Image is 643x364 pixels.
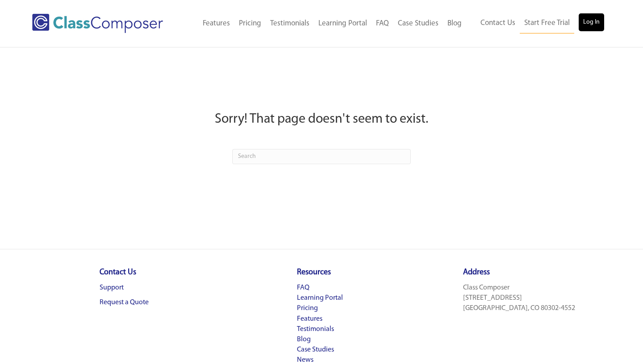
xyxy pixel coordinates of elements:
a: FAQ [372,14,393,33]
h4: Contact Us [100,267,149,278]
p: Class Composer [STREET_ADDRESS] [GEOGRAPHIC_DATA], CO 80302-4552 [463,283,575,314]
a: FAQ [297,284,309,291]
a: Learning Portal [297,294,343,302]
a: Testimonials [297,326,334,333]
a: Pricing [297,305,318,312]
nav: Header Menu [184,14,466,33]
h4: Resources [297,267,346,278]
a: Testimonials [266,14,314,33]
a: Case Studies [393,14,443,33]
a: Contact Us [476,13,520,33]
img: Class Composer [32,14,163,33]
a: News [297,356,313,364]
a: Case Studies [297,346,334,353]
a: Request a Quote [100,299,149,306]
a: Support [100,284,124,291]
nav: Header Menu [466,13,604,33]
input: Search [232,149,411,164]
a: Start Free Trial [520,13,574,33]
a: Features [297,315,322,323]
a: Pricing [234,14,266,33]
a: Learning Portal [314,14,372,33]
h4: Address [463,267,575,278]
a: Blog [297,336,311,343]
h2: Sorry! That page doesn't seem to exist. [32,110,611,129]
a: Features [198,14,234,33]
a: Log In [579,13,604,31]
a: Blog [443,14,466,33]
